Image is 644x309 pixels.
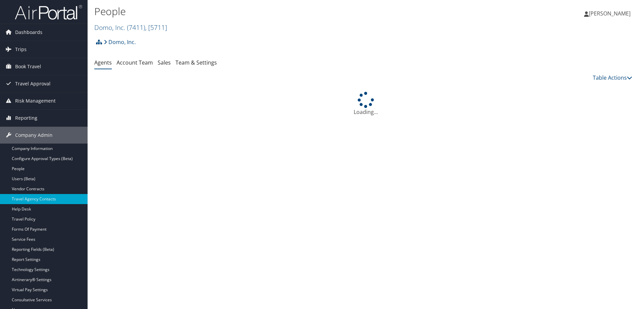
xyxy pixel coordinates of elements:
[15,110,37,126] span: Reporting
[145,23,167,32] span: , [ 5711 ]
[15,41,27,58] span: Trips
[94,23,167,32] a: Domo, Inc.
[15,4,82,20] img: airportal-logo.png
[584,3,637,24] a: [PERSON_NAME]
[94,4,456,18] h1: People
[104,35,136,49] a: Domo, Inc.
[593,74,632,81] a: Table Actions
[175,59,217,66] a: Team & Settings
[15,127,53,144] span: Company Admin
[94,59,112,66] a: Agents
[15,24,42,41] span: Dashboards
[15,58,41,75] span: Book Travel
[94,92,637,116] div: Loading...
[589,10,631,17] span: [PERSON_NAME]
[117,59,153,66] a: Account Team
[127,23,145,32] span: ( 7411 )
[15,92,56,109] span: Risk Management
[15,75,51,92] span: Travel Approval
[158,59,171,66] a: Sales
